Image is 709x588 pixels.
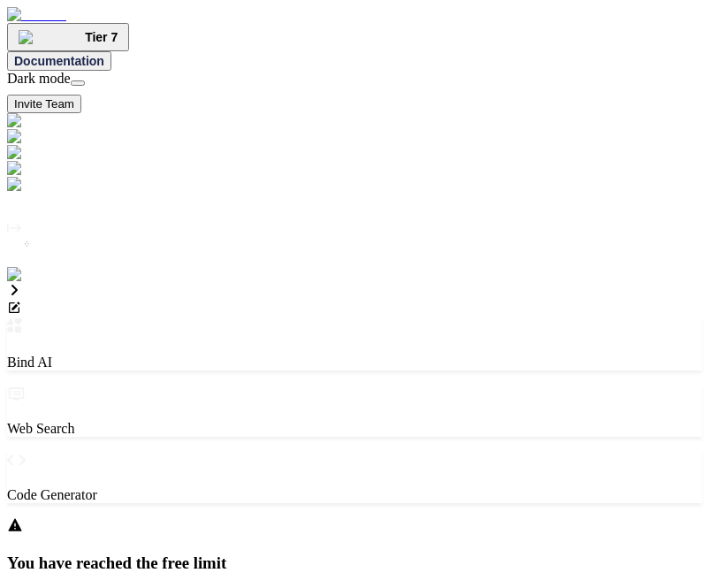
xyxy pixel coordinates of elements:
[7,129,100,145] img: darkAi-studio
[7,145,73,161] img: darkChat
[7,7,66,23] img: Bind AI
[7,71,71,86] span: Dark mode
[7,421,702,437] p: Web Search
[7,487,702,503] p: Code Generator
[7,554,702,573] h3: You have reached the free limit
[7,355,702,370] p: Bind AI
[7,23,129,51] button: premiumTier 7
[7,95,81,113] button: Invite Team
[7,267,65,283] img: settings
[19,30,85,44] img: premium
[7,51,111,71] button: Documentation
[14,54,104,68] span: Documentation
[7,113,73,129] img: darkChat
[7,177,95,193] img: cloudideIcon
[85,30,118,44] span: Tier 7
[7,161,86,177] img: githubDark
